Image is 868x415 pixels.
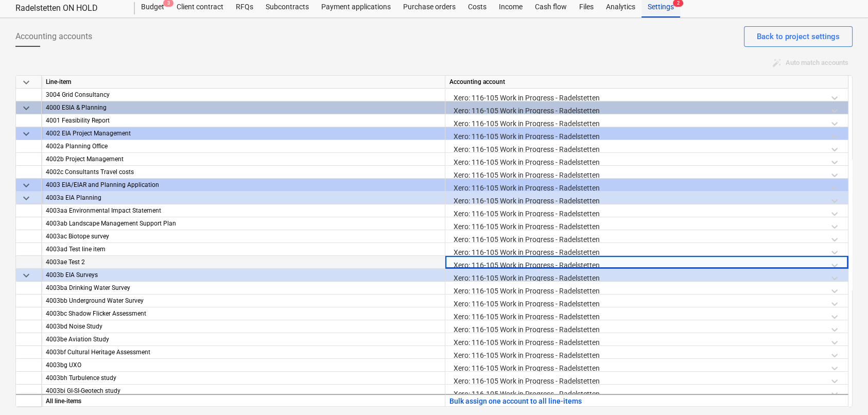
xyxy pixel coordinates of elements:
[15,3,123,14] div: Radelstetten ON HOLD
[46,179,441,192] div: 4003 EIA/EIAR and Planning Application
[449,395,582,408] button: Bulk assign one account to all line-items
[46,166,441,179] div: 4002c Consultants Travel costs
[42,394,445,407] div: All line-items
[744,26,853,47] button: Back to project settings
[46,127,441,140] div: 4002 EIA Project Management
[445,76,848,89] div: Accounting account
[46,307,441,320] div: 4003bc Shadow Flicker Assessment
[20,128,32,140] span: keyboard_arrow_down
[46,333,441,346] div: 4003be Aviation Study
[20,76,32,89] span: keyboard_arrow_down
[46,204,441,217] div: 4003aa Environmental Impact Statement
[46,114,441,127] div: 4001 Feasibility Report
[46,140,441,153] div: 4002a Planning Office
[20,179,32,192] span: keyboard_arrow_down
[20,102,32,114] span: keyboard_arrow_down
[46,192,441,204] div: 4003a EIA Planning
[46,359,441,372] div: 4003bg UXO
[46,320,441,333] div: 4003bd Noise Study
[46,346,441,359] div: 4003bf Cultural Heritage Assessment
[757,30,840,43] div: Back to project settings
[46,101,441,114] div: 4000 ESIA & Planning
[46,295,441,307] div: 4003bb Underground Water Survey
[46,217,441,230] div: 4003ab Landscape Management Support Plan
[46,89,441,101] div: 3004 Grid Consultancy
[817,366,868,415] iframe: Chat Widget
[46,153,441,166] div: 4002b Project Management
[15,30,92,43] span: Accounting accounts
[42,76,445,89] div: Line-item
[46,372,441,385] div: 4003bh Turbulence study
[46,243,441,256] div: 4003ad Test line item
[46,230,441,243] div: 4003ac Biotope survey
[20,269,32,282] span: keyboard_arrow_down
[46,385,441,397] div: 4003bi GI-SI-Geotech study
[46,269,441,282] div: 4003b EIA Surveys
[20,192,32,204] span: keyboard_arrow_down
[46,282,441,295] div: 4003ba Drinking Water Survey
[46,256,441,269] div: 4003ae Test 2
